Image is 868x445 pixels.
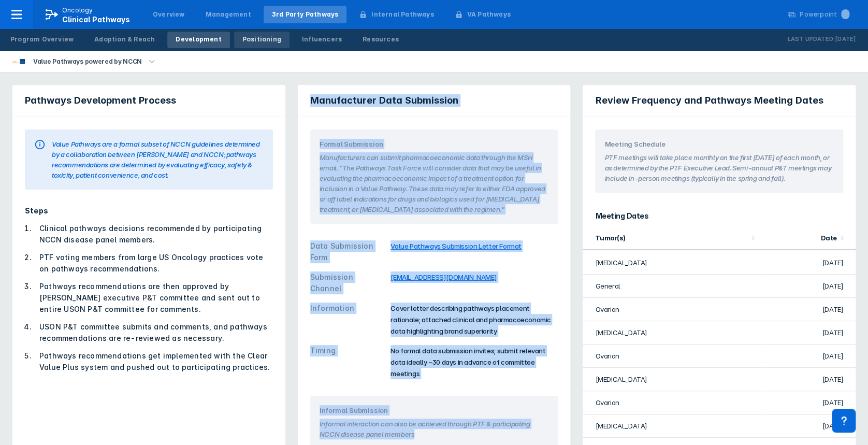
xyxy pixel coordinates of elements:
a: 3rd Party Pathways [264,6,347,23]
div: Resources [363,35,399,44]
span: Review Frequency and Pathways Meeting Dates [595,94,823,107]
a: Resources [354,32,407,48]
div: Adoption & Reach [94,35,155,44]
td: [DATE] [760,344,856,368]
div: Tumor(s) [595,234,747,242]
td: [MEDICAL_DATA] [583,414,760,438]
td: Ovarian [583,391,760,414]
td: Ovarian [583,298,760,321]
a: Adoption & Reach [86,32,163,48]
a: Management [197,6,259,23]
div: Powerpoint [800,10,849,19]
span: Meeting Schedule [604,139,665,149]
div: 3rd Party Pathways [272,10,339,19]
p: Last Updated: [787,34,835,45]
section: Manufacturers can submit pharmacoeconomic data through the MSH email. "The Pathways Task Force wi... [320,149,549,214]
span: Pathways Development Process [25,94,176,107]
div: Internal Pathways [371,10,433,19]
td: General [583,275,760,298]
li: PTF voting members from large US Oncology practices vote on pathways recommendations. [33,252,273,275]
div: Information [310,303,385,337]
div: Influencers [302,35,342,44]
div: Program Overview [10,35,74,44]
div: Overview [153,10,185,19]
div: Date [766,234,837,242]
a: Positioning [234,32,290,48]
td: [DATE] [760,321,856,344]
div: Positioning [242,35,281,44]
li: Clinical pathways decisions recommended by participating NCCN disease panel members. [33,223,273,246]
p: Oncology [62,6,93,15]
p: [DATE] [835,34,856,45]
section: PTF meetings will take place monthly on the first [DATE] of each month, or as determined by the P... [604,149,834,183]
td: [DATE] [760,298,856,321]
div: Value Pathways are a formal subset of NCCN guidelines determined by a collaboration between [PERS... [52,139,264,180]
span: Clinical Pathways [62,15,130,24]
a: Overview [144,6,193,23]
td: Ovarian [583,344,760,368]
span: Cover letter describing pathways placement rationale; attached clinical and pharmacoeconomic data... [390,304,551,335]
span: Formal Submission [320,139,383,149]
td: [DATE] [760,391,856,414]
td: [MEDICAL_DATA] [583,321,760,344]
li: Pathways recommendations get implemented with the Clear Value Plus system and pushed out to parti... [33,350,273,373]
td: [DATE] [760,251,856,275]
td: [DATE] [760,275,856,298]
span: No formal data submission invites; submit relevant data ideally ~30 days in advance of committee ... [390,347,545,378]
section: Informal interaction can also be achieved through PTF & participating NCCN disease panel members [320,415,549,439]
div: Management [206,10,251,19]
div: Development [176,35,221,44]
h3: Meeting Dates [595,211,843,220]
li: USON P&T committee submits and comments, and pathways recommendations are re-reviewed as necessary. [33,321,273,344]
img: value-pathways-nccn [12,59,25,64]
a: Development [167,32,229,48]
div: Timing [310,345,385,379]
div: Value Pathways powered by NCCN [29,54,146,69]
a: Program Overview [2,32,82,48]
span: Manufacturer Data Submission [310,94,458,107]
div: VA Pathways [467,10,511,19]
td: [MEDICAL_DATA] [583,251,760,275]
a: Influencers [294,32,350,48]
div: Data Submission Form [310,240,385,263]
a: [EMAIL_ADDRESS][DOMAIN_NAME] [390,273,497,281]
div: Submission Channel [310,271,385,294]
td: [MEDICAL_DATA] [583,368,760,391]
li: Pathways recommendations are then approved by [PERSON_NAME] executive P&T committee and sent out ... [33,281,273,315]
td: [DATE] [760,368,856,391]
a: Value Pathways Submission Letter Format [390,242,521,250]
div: Contact Support [832,409,856,433]
td: [DATE] [760,414,856,438]
div: Steps [25,205,273,217]
span: Informal Submission [320,405,388,415]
